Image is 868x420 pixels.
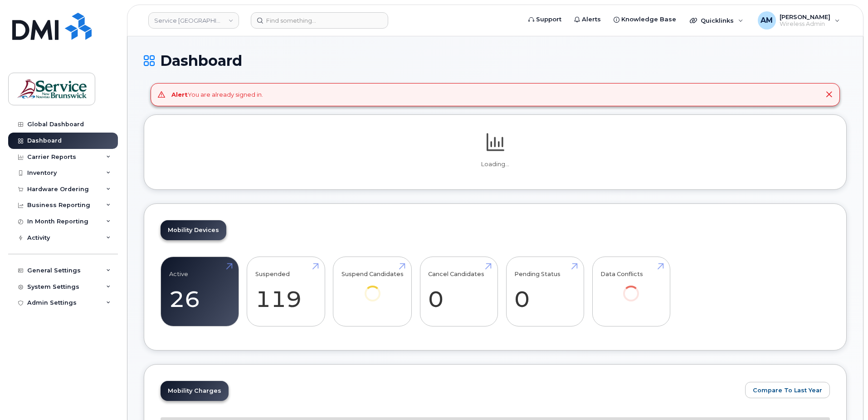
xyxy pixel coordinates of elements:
a: Active 26 [169,262,230,321]
div: You are already signed in. [171,90,263,99]
a: Suspended 119 [255,262,317,321]
p: Loading... [161,160,830,168]
button: Compare To Last Year [745,382,830,398]
span: Compare To Last Year [753,386,822,395]
a: Mobility Devices [161,220,226,240]
a: Suspend Candidates [341,262,404,314]
a: Pending Status 0 [514,262,575,321]
h1: Dashboard [144,53,847,69]
a: Data Conflicts [600,262,662,314]
a: Cancel Candidates 0 [428,262,489,321]
a: Mobility Charges [161,381,229,401]
strong: Alert [171,91,188,98]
